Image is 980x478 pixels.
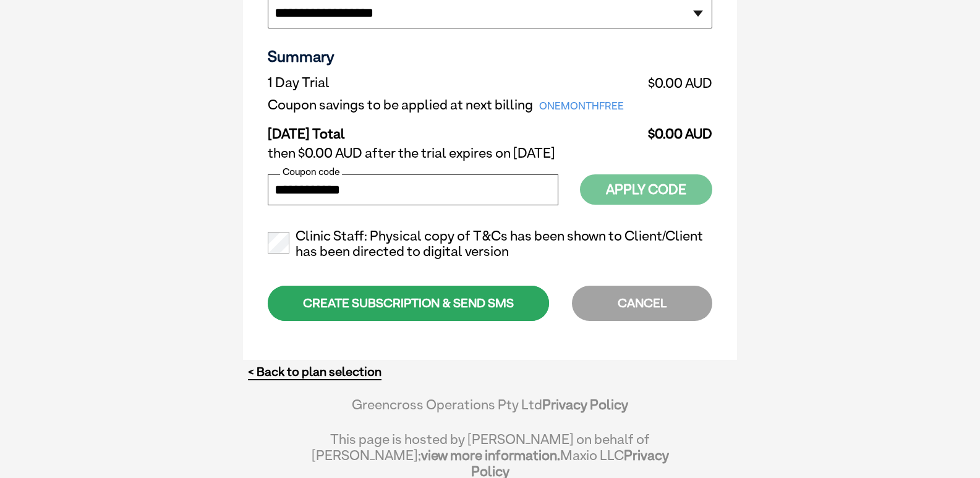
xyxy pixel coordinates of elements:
[268,228,712,260] label: Clinic Staff: Physical copy of T&Cs has been shown to Client/Client has been directed to digital ...
[580,174,712,205] button: Apply Code
[533,98,630,115] span: ONEMONTHFREE
[542,396,628,412] a: Privacy Policy
[268,116,643,142] td: [DATE] Total
[268,94,643,116] td: Coupon savings to be applied at next billing
[311,396,669,425] div: Greencross Operations Pty Ltd
[248,364,381,380] a: < Back to plan selection
[643,72,712,94] td: $0.00 AUD
[268,142,712,164] td: then $0.00 AUD after the trial expires on [DATE]
[280,166,342,177] label: Coupon code
[643,116,712,142] td: $0.00 AUD
[268,286,549,321] div: CREATE SUBSCRIPTION & SEND SMS
[268,232,289,254] input: Clinic Staff: Physical copy of T&Cs has been shown to Client/Client has been directed to digital ...
[268,72,643,94] td: 1 Day Trial
[421,447,560,463] a: view more information.
[268,47,712,66] h3: Summary
[572,286,712,321] div: CANCEL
